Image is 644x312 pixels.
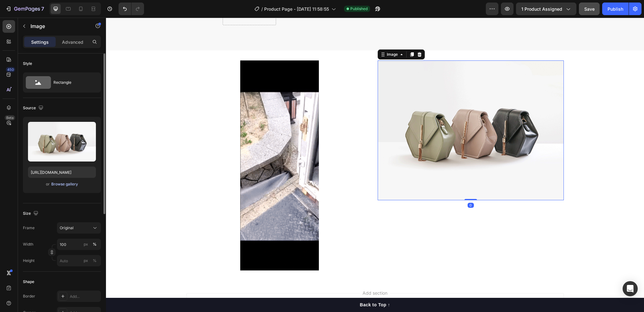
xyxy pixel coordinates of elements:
[254,272,284,279] span: Add section
[623,281,638,296] div: Open Intercom Messenger
[93,258,97,264] div: %
[23,104,45,112] div: Source
[106,18,644,312] iframe: Design area
[41,5,44,13] p: 7
[3,3,47,15] button: 7
[280,34,293,40] div: Image
[93,241,97,247] div: %
[608,6,623,12] div: Publish
[51,181,78,187] div: Browse gallery
[6,67,15,72] div: 450
[84,241,88,247] div: px
[60,225,74,231] span: Original
[57,222,101,234] button: Original
[51,181,78,187] button: Browse gallery
[5,115,15,120] div: Beta
[31,39,49,45] p: Settings
[82,257,90,264] button: %
[261,6,263,12] span: /
[31,22,84,30] p: Image
[23,61,32,66] div: Style
[602,3,629,15] button: Publish
[134,43,213,253] img: gempages_580477171189941161-712bd39a-0984-4c9c-a206-d6874cc9e25b.gif
[28,167,96,178] input: https://example.com/image.jpg
[584,6,595,12] span: Save
[91,241,98,248] button: px
[84,258,88,264] div: px
[23,279,34,285] div: Shape
[91,257,98,264] button: px
[264,6,329,12] span: Product Page - [DATE] 11:58:55
[350,6,368,12] span: Published
[23,209,40,218] div: Size
[272,43,458,183] img: image_demo.jpg
[70,294,99,299] div: Add...
[23,258,35,264] label: Height
[119,3,144,15] div: Undo/Redo
[28,122,96,162] img: preview-image
[82,241,90,248] button: %
[521,6,562,12] span: 1 product assigned
[579,3,600,15] button: Save
[23,293,35,299] div: Border
[362,185,368,190] div: 0
[57,255,101,266] input: px%
[23,225,35,231] label: Frame
[57,239,101,250] input: px%
[23,241,33,247] label: Width
[516,3,576,15] button: 1 product assigned
[254,284,284,291] div: Back to Top ↑
[62,39,83,45] p: Advanced
[53,75,92,90] div: Rectangle
[46,180,50,188] span: or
